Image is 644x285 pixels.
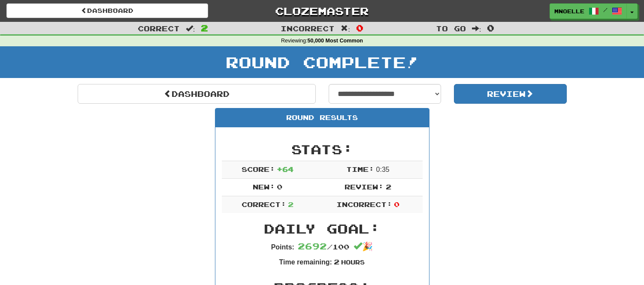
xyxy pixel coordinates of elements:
a: Dashboard [78,84,316,104]
strong: 50,000 Most Common [308,38,363,44]
span: Correct: [242,200,286,208]
span: Score: [242,165,275,173]
a: mnoelle / [550,3,627,19]
button: Review [454,84,567,104]
span: Time: [346,165,374,173]
span: : [186,25,195,32]
span: mnoelle [554,7,584,15]
span: 2 [288,200,293,208]
h2: Stats: [222,142,423,156]
strong: Points: [271,243,294,251]
small: Hours [341,258,365,266]
span: Incorrect: [336,200,392,208]
span: : [341,25,350,32]
span: 0 : 35 [376,166,390,173]
h2: Daily Goal: [222,222,423,236]
span: + 64 [277,165,293,173]
span: 0 [356,23,363,33]
span: / [603,7,608,13]
span: Review: [345,183,384,191]
span: 2 [386,183,391,191]
span: : [472,25,481,32]
span: 2 [334,258,339,266]
a: Clozemaster [221,3,423,18]
span: 🎉 [354,242,373,251]
span: Incorrect [281,24,335,33]
span: 2 [201,23,208,33]
span: 2692 [298,241,327,251]
span: 0 [277,183,282,191]
span: Correct [138,24,180,33]
span: / 100 [298,243,349,251]
span: New: [253,183,275,191]
h1: Round Complete! [3,54,641,71]
span: To go [436,24,466,33]
div: Round Results [215,108,429,127]
span: 0 [394,200,399,208]
a: Dashboard [6,3,208,18]
strong: Time remaining: [279,258,332,266]
span: 0 [487,23,494,33]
